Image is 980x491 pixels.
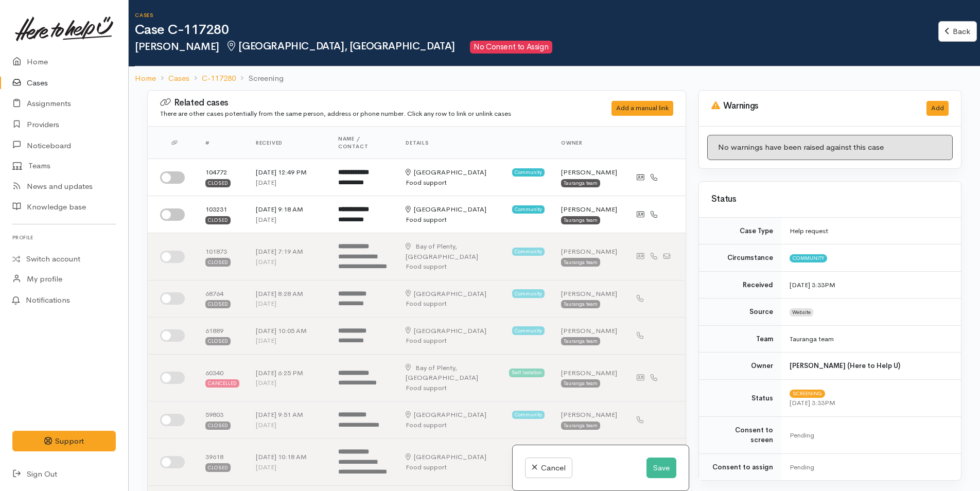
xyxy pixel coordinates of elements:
[561,410,617,420] div: [PERSON_NAME]
[197,280,248,317] td: 68764
[790,390,825,398] span: Screening
[406,178,545,188] div: Food support
[256,368,322,378] div: [DATE] 6:25 PM
[561,179,600,187] div: Tauranga team
[406,410,486,420] div: [GEOGRAPHIC_DATA]
[790,280,835,289] time: [DATE] 3:33PM
[330,127,397,159] th: Name / contact
[197,354,248,401] td: 60340
[415,363,457,372] span: Bay of Plenty,
[135,73,156,84] a: Home
[205,463,231,471] div: Closed
[561,422,600,430] div: Tauranga team
[12,231,116,244] h6: Profile
[699,218,781,244] td: Case Type
[406,363,506,383] div: [GEOGRAPHIC_DATA]
[512,289,545,297] span: Community
[205,422,231,430] div: Closed
[561,368,617,378] div: [PERSON_NAME]
[205,337,231,345] div: Closed
[256,247,322,257] div: [DATE] 7:19 AM
[197,159,248,196] td: 104772
[512,248,545,256] span: Community
[790,308,813,317] span: Website
[707,135,953,160] div: No warnings have been raised against this case
[256,378,276,387] time: [DATE]
[699,416,781,453] td: Consent to screen
[406,167,486,178] div: [GEOGRAPHIC_DATA]
[225,40,455,52] span: [GEOGRAPHIC_DATA], [GEOGRAPHIC_DATA]
[236,73,283,84] li: Screening
[406,462,545,472] div: Food support
[699,325,781,353] td: Team
[699,453,781,480] td: Consent to assign
[406,336,545,346] div: Food support
[406,261,545,272] div: Food support
[611,101,673,116] div: Add a manual link
[699,353,781,380] td: Owner
[256,215,276,224] time: [DATE]
[256,326,322,336] div: [DATE] 10:05 AM
[561,216,600,224] div: Tauranga team
[168,73,189,84] a: Cases
[561,167,617,178] div: [PERSON_NAME]
[512,168,545,177] span: Community
[781,218,961,244] td: Help request
[561,204,617,215] div: [PERSON_NAME]
[129,66,980,91] nav: breadcrumb
[699,379,781,416] td: Status
[561,289,617,299] div: [PERSON_NAME]
[12,431,116,452] button: Support
[470,41,552,54] span: No Consent to Assign
[205,216,231,224] div: Closed
[197,196,248,233] td: 103231
[406,241,509,261] div: [GEOGRAPHIC_DATA]
[397,127,553,159] th: Details
[202,73,236,84] a: C-117280
[197,233,248,280] td: 101873
[415,242,457,251] span: Bay of Plenty,
[135,12,938,18] h6: Cases
[699,299,781,326] td: Source
[512,326,545,335] span: Community
[406,299,545,309] div: Food support
[256,299,276,308] time: [DATE]
[512,205,545,214] span: Community
[205,179,231,187] div: Closed
[256,410,322,420] div: [DATE] 9:51 AM
[790,254,827,262] span: Community
[248,127,330,159] th: Received
[512,411,545,419] span: Community
[699,244,781,272] td: Circumstance
[790,361,900,370] b: [PERSON_NAME] (Here to Help U)
[553,127,625,159] th: Owner
[561,300,600,308] div: Tauranga team
[406,383,545,393] div: Food support
[790,335,834,343] span: Tauranga team
[790,462,949,472] div: Pending
[197,317,248,354] td: 61889
[711,101,914,111] h3: Warnings
[406,326,486,336] div: [GEOGRAPHIC_DATA]
[938,21,977,42] a: Back
[561,258,600,266] div: Tauranga team
[926,101,949,116] button: Add
[561,326,617,336] div: [PERSON_NAME]
[561,247,617,257] div: [PERSON_NAME]
[135,41,938,54] h2: [PERSON_NAME]
[160,98,586,108] h3: Related cases
[699,271,781,299] td: Received
[561,379,600,388] div: Tauranga team
[646,458,676,479] button: Save
[205,379,239,388] div: Cancelled
[525,458,572,479] a: Cancel
[406,204,486,215] div: [GEOGRAPHIC_DATA]
[256,167,322,178] div: [DATE] 12:49 PM
[256,178,276,187] time: [DATE]
[406,289,486,299] div: [GEOGRAPHIC_DATA]
[197,401,248,439] td: 59803
[509,369,545,377] span: Self Isolation
[160,109,511,118] small: There are other cases potentially from the same person, address or phone number. Click any row to...
[406,420,545,430] div: Food support
[790,430,949,441] div: Pending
